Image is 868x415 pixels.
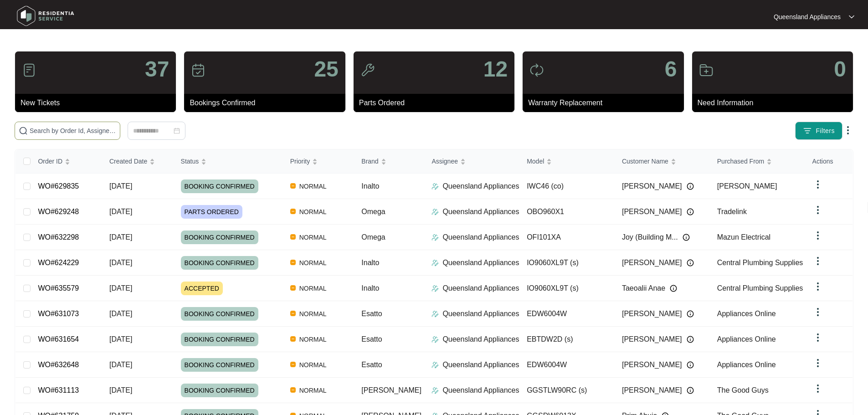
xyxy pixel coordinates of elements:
[361,284,379,292] span: Inalto
[717,335,776,343] span: Appliances Online
[527,156,544,166] span: Model
[717,208,747,215] span: Tradelink
[181,179,258,193] span: BOOKING CONFIRMED
[812,205,823,215] img: dropdown arrow
[296,257,330,268] span: NORMAL
[361,233,385,241] span: Omega
[803,126,812,135] img: filter icon
[519,301,615,327] td: EDW6004W
[483,58,508,80] p: 12
[687,208,694,215] img: Info icon
[812,281,823,292] img: dropdown arrow
[296,181,330,192] span: NORMAL
[361,182,379,190] span: Inalto
[687,361,694,369] img: Info icon
[31,149,102,174] th: Order ID
[102,149,174,174] th: Created Date
[519,149,615,174] th: Model
[109,182,132,190] span: [DATE]
[431,285,439,292] img: Assigner Icon
[717,284,803,292] span: Central Plumbing Supplies
[774,12,841,21] p: Queensland Appliances
[360,63,375,77] img: icon
[615,149,710,174] th: Customer Name
[361,335,382,343] span: Esatto
[665,58,677,80] p: 6
[181,231,258,244] span: BOOKING CONFIRMED
[805,149,853,174] th: Actions
[181,205,242,219] span: PARTS ORDERED
[717,361,776,369] span: Appliances Online
[519,352,615,378] td: EDW6004W
[290,209,296,214] img: Vercel Logo
[442,334,519,345] p: Queensland Appliances
[296,232,330,243] span: NORMAL
[717,156,764,166] span: Purchased From
[622,206,682,217] span: [PERSON_NAME]
[181,282,223,295] span: ACCEPTED
[38,310,79,318] a: WO#631073
[109,386,132,394] span: [DATE]
[442,385,519,396] p: Queensland Appliances
[528,97,683,108] p: Warranty Replacement
[849,15,854,19] img: dropdown arrow
[38,208,79,215] a: WO#629248
[622,283,665,294] span: Taeoalii Anae
[519,225,615,250] td: OFI101XA
[109,335,132,343] span: [DATE]
[354,149,424,174] th: Brand
[38,182,79,190] a: WO#629835
[431,259,439,266] img: Assigner Icon
[519,378,615,403] td: GGSTLW90RC (s)
[622,156,668,166] span: Customer Name
[431,208,439,215] img: Assigner Icon
[431,387,439,394] img: Assigner Icon
[812,358,823,369] img: dropdown arrow
[687,387,694,394] img: Info icon
[519,276,615,301] td: IO9060XL9T (s)
[38,233,79,241] a: WO#632298
[717,310,776,318] span: Appliances Online
[181,307,258,321] span: BOOKING CONFIRMED
[431,183,439,190] img: Assigner Icon
[181,256,258,270] span: BOOKING CONFIRMED
[181,358,258,372] span: BOOKING CONFIRMED
[842,125,853,136] img: dropdown arrow
[442,181,519,192] p: Queensland Appliances
[181,384,258,397] span: BOOKING CONFIRMED
[314,58,338,80] p: 25
[622,232,678,243] span: Joy (Building M...
[361,361,382,369] span: Esatto
[442,283,519,294] p: Queensland Appliances
[431,336,439,343] img: Assigner Icon
[519,327,615,352] td: EBTDW2D (s)
[191,63,205,77] img: icon
[812,256,823,266] img: dropdown arrow
[622,308,682,319] span: [PERSON_NAME]
[812,307,823,318] img: dropdown arrow
[361,156,378,166] span: Brand
[109,361,132,369] span: [DATE]
[38,259,79,266] a: WO#624229
[290,362,296,367] img: Vercel Logo
[816,126,835,136] span: Filters
[717,233,770,241] span: Mazun Electrical
[290,311,296,316] img: Vercel Logo
[38,335,79,343] a: WO#631654
[296,385,330,396] span: NORMAL
[361,208,385,215] span: Omega
[296,334,330,345] span: NORMAL
[683,234,690,241] img: Info icon
[109,233,132,241] span: [DATE]
[519,174,615,199] td: IWC46 (co)
[622,334,682,345] span: [PERSON_NAME]
[812,383,823,394] img: dropdown arrow
[190,97,345,108] p: Bookings Confirmed
[38,386,79,394] a: WO#631113
[290,285,296,291] img: Vercel Logo
[109,310,132,318] span: [DATE]
[38,284,79,292] a: WO#635579
[622,359,682,370] span: [PERSON_NAME]
[290,156,310,166] span: Priority
[431,234,439,241] img: Assigner Icon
